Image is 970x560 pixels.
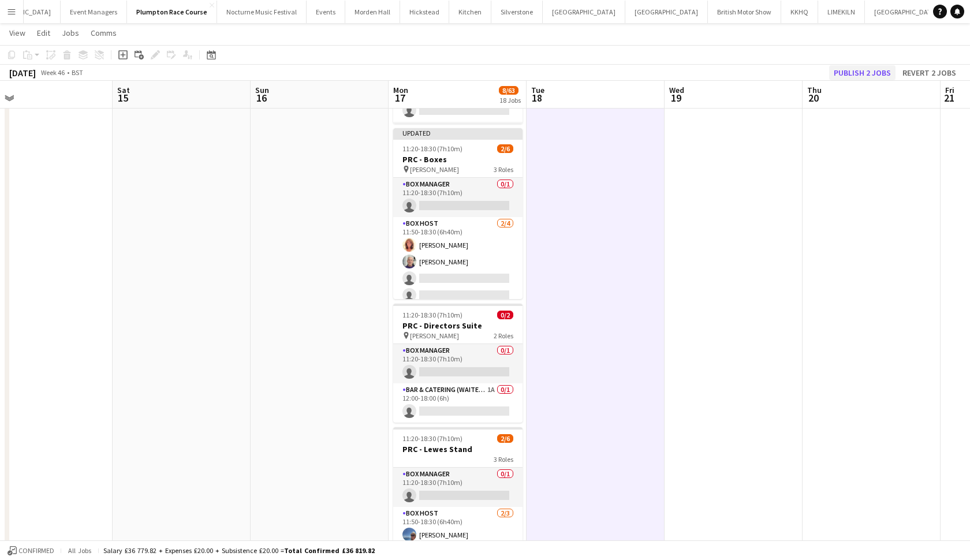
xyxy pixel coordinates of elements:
[494,165,513,174] span: 3 Roles
[393,444,523,454] h3: PRC - Lewes Stand
[61,1,127,23] button: Event Managers
[217,1,307,23] button: Nocturne Music Festival
[497,311,513,319] span: 0/2
[494,455,513,464] span: 3 Roles
[393,217,523,307] app-card-role: Box Host2/411:50-18:30 (6h40m)[PERSON_NAME][PERSON_NAME]
[393,154,523,165] h3: PRC - Boxes
[400,1,449,23] button: Hickstead
[393,128,523,299] app-job-card: Updated11:20-18:30 (7h10m)2/6PRC - Boxes [PERSON_NAME]3 RolesBox Manager0/111:20-18:30 (7h10m) Bo...
[9,67,36,79] div: [DATE]
[494,331,513,340] span: 2 Roles
[499,96,521,104] div: 18 Jobs
[115,91,130,104] span: 15
[410,331,459,340] span: [PERSON_NAME]
[32,25,55,40] a: Edit
[805,91,822,104] span: 20
[491,1,543,23] button: Silverstone
[393,468,523,507] app-card-role: Box Manager0/111:20-18:30 (7h10m)
[829,65,896,80] button: Publish 2 jobs
[543,1,625,23] button: [GEOGRAPHIC_DATA]
[393,383,523,423] app-card-role: Bar & Catering (Waiter / waitress)1A0/112:00-18:00 (6h)
[38,68,67,77] span: Week 46
[943,91,954,104] span: 21
[807,85,822,95] span: Thu
[393,320,523,331] h3: PRC - Directors Suite
[345,1,400,23] button: Morden Hall
[393,344,523,383] app-card-role: Box Manager0/111:20-18:30 (7h10m)
[402,311,462,319] span: 11:20-18:30 (7h10m)
[499,86,518,95] span: 8/63
[284,546,375,555] span: Total Confirmed £36 819.82
[91,28,117,38] span: Comms
[402,144,462,153] span: 11:20-18:30 (7h10m)
[497,144,513,153] span: 2/6
[402,434,462,443] span: 11:20-18:30 (7h10m)
[625,1,708,23] button: [GEOGRAPHIC_DATA]
[449,1,491,23] button: Kitchen
[410,165,459,174] span: [PERSON_NAME]
[9,28,25,38] span: View
[57,25,84,40] a: Jobs
[708,1,781,23] button: British Motor Show
[5,25,30,40] a: View
[393,128,523,137] div: Updated
[865,1,947,23] button: [GEOGRAPHIC_DATA]
[103,546,375,555] div: Salary £36 779.82 + Expenses £20.00 + Subsistence £20.00 =
[18,547,54,555] span: Confirmed
[669,85,684,95] span: Wed
[531,85,544,95] span: Tue
[945,85,954,95] span: Fri
[667,91,684,104] span: 19
[529,91,544,104] span: 18
[66,546,94,555] span: All jobs
[781,1,818,23] button: KKHQ
[307,1,345,23] button: Events
[393,85,408,95] span: Mon
[391,91,408,104] span: 17
[898,65,961,80] button: Revert 2 jobs
[253,91,269,104] span: 16
[818,1,865,23] button: LIMEKILN
[6,544,56,557] button: Confirmed
[127,1,217,23] button: Plumpton Race Course
[62,28,79,38] span: Jobs
[393,304,523,423] app-job-card: 11:20-18:30 (7h10m)0/2PRC - Directors Suite [PERSON_NAME]2 RolesBox Manager0/111:20-18:30 (7h10m)...
[393,178,523,217] app-card-role: Box Manager0/111:20-18:30 (7h10m)
[117,85,130,95] span: Sat
[255,85,269,95] span: Sun
[72,68,83,77] div: BST
[86,25,121,40] a: Comms
[37,28,50,38] span: Edit
[497,434,513,443] span: 2/6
